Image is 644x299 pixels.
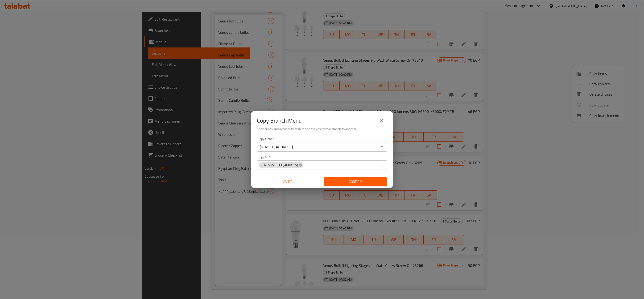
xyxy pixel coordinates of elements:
[259,162,303,168] div: VENUS, [STREET_ADDRESS]
[324,177,387,186] button: Confirm
[257,126,387,132] h6: Copy prices and availability of items or choices from a branch to another
[257,117,302,124] h2: Copy Branch Menu
[259,179,318,185] span: Cancel
[379,162,385,168] button: Open
[257,177,320,186] button: Cancel
[376,115,387,126] button: close
[259,163,300,167] span: VENUS, [STREET_ADDRESS]
[379,144,385,150] button: Open
[328,179,383,185] span: Confirm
